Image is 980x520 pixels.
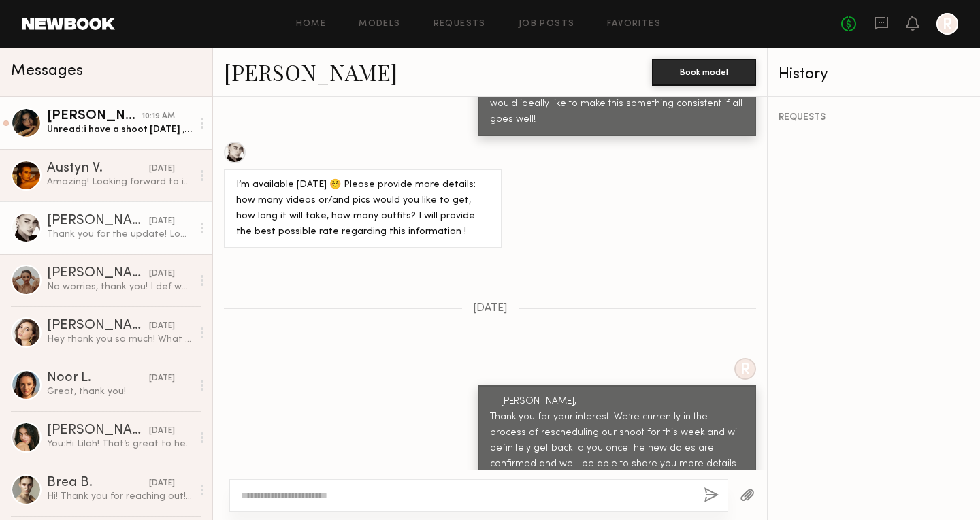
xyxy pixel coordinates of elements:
[47,438,192,451] div: You: Hi Lilah! That’s great to hear! We’re currently in the process of planning our upcoming shoo...
[47,280,192,293] div: No worries, thank you! I def would love to work with you!
[149,372,175,385] div: [DATE]
[149,425,175,438] div: [DATE]
[47,162,149,176] div: Austyn V.
[236,178,490,240] div: I’m available [DATE] ☺️ Please provide more details: how many videos or/and pics would you like t...
[47,385,192,398] div: Great, thank you!
[607,20,661,29] a: Favorites
[652,65,756,77] a: Book model
[47,123,192,136] div: Unread: i have a shoot [DATE] , 4pm-7pm! if you can do early in the day i can make it work :)
[47,476,149,490] div: Brea B.
[296,20,327,29] a: Home
[149,163,175,176] div: [DATE]
[47,176,192,189] div: Amazing! Looking forward to it :) Thank you
[47,228,192,241] div: Thank you for the update! Looking forward to hear back from you
[149,267,175,280] div: [DATE]
[936,13,958,35] a: R
[652,59,756,86] button: Book model
[47,490,192,503] div: Hi! Thank you for reaching out! Yes I am able to, can I have more details on the shoot? Thank you!
[490,394,744,472] div: Hi [PERSON_NAME], Thank you for your interest. We’re currently in the process of rescheduling our...
[224,57,397,86] a: [PERSON_NAME]
[47,214,149,228] div: [PERSON_NAME]
[47,424,149,438] div: [PERSON_NAME]
[473,303,508,314] span: [DATE]
[149,215,175,228] div: [DATE]
[47,372,149,385] div: Noor L.
[47,319,149,333] div: [PERSON_NAME]
[47,267,149,280] div: [PERSON_NAME]
[149,320,175,333] div: [DATE]
[47,110,142,123] div: [PERSON_NAME]
[359,20,400,29] a: Models
[47,333,192,346] div: Hey thank you so much! What are the days and rates y’all were looking at?
[779,113,969,123] div: REQUESTS
[142,110,175,123] div: 10:19 AM
[519,20,575,29] a: Job Posts
[11,63,83,79] span: Messages
[434,20,486,29] a: Requests
[149,477,175,490] div: [DATE]
[779,67,969,82] div: History
[490,65,744,128] div: Are you available [DATE] or [DATE] of this week? Also, is there any flexibility in your rate? We ...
